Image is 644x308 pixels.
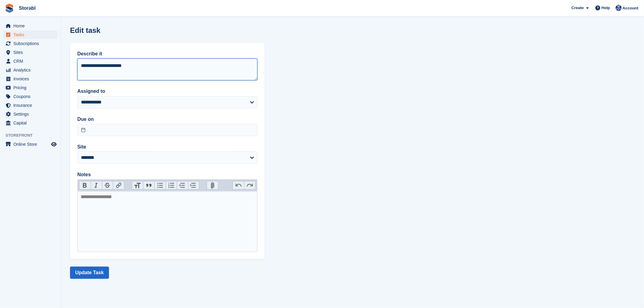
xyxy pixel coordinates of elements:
[233,181,244,189] button: Undo
[102,181,113,189] button: Strikethrough
[13,57,50,65] span: CRM
[13,92,50,101] span: Coupons
[13,66,50,74] span: Analytics
[623,5,639,11] span: Account
[3,48,58,57] a: menu
[3,119,58,127] a: menu
[143,181,154,189] button: Quote
[3,57,58,65] a: menu
[13,119,50,127] span: Capital
[244,181,255,189] button: Redo
[3,30,58,39] a: menu
[77,143,257,151] label: Site
[3,66,58,74] a: menu
[13,39,50,48] span: Subscriptions
[77,116,257,123] label: Due on
[13,75,50,83] span: Invoices
[77,88,257,95] label: Assigned to
[50,141,58,148] a: Preview store
[13,83,50,92] span: Pricing
[177,181,188,189] button: Decrease Level
[13,110,50,118] span: Settings
[13,140,50,149] span: Online Store
[3,22,58,30] a: menu
[91,181,102,189] button: Italic
[16,3,38,13] a: Storabl
[3,75,58,83] a: menu
[3,101,58,110] a: menu
[188,181,199,189] button: Increase Level
[166,181,177,189] button: Numbers
[5,132,61,138] span: Storefront
[77,171,257,178] label: Notes
[13,101,50,110] span: Insurance
[132,181,143,189] button: Heading
[13,30,50,39] span: Tasks
[13,48,50,57] span: Sites
[79,181,91,189] button: Bold
[113,181,124,189] button: Link
[5,4,14,13] img: stora-icon-8386f47178a22dfd0bd8f6a31ec36ba5ce8667c1dd55bd0f319d3a0aa187defe.svg
[572,5,584,11] span: Create
[3,140,58,149] a: menu
[154,181,166,189] button: Bullets
[3,83,58,92] a: menu
[602,5,610,11] span: Help
[70,26,100,34] h1: Edit task
[77,50,257,58] label: Describe it
[3,110,58,118] a: menu
[616,5,622,11] img: Tegan Ewart
[70,267,109,279] button: Update Task
[207,181,218,189] button: Attach Files
[3,92,58,101] a: menu
[13,22,50,30] span: Home
[3,39,58,48] a: menu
